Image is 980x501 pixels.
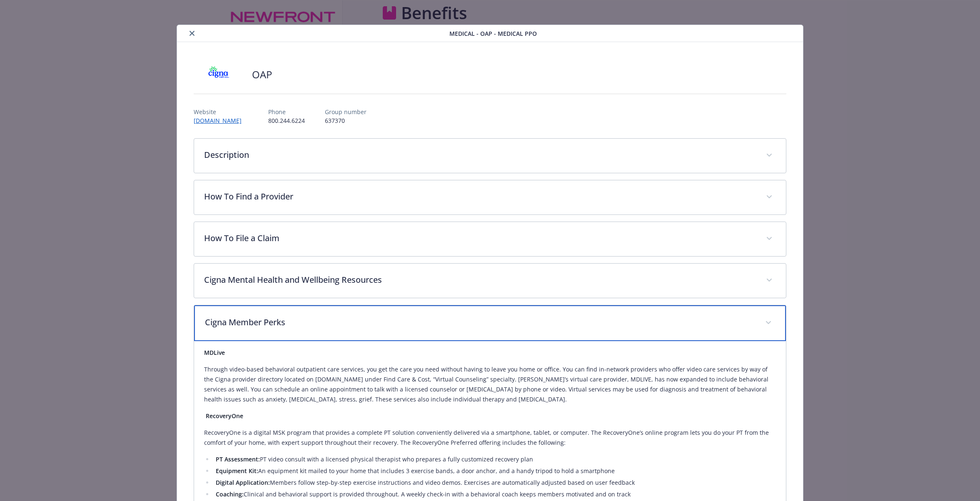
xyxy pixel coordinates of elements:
[204,149,756,161] p: Description
[204,190,756,203] p: How To Find a Provider
[204,428,776,448] p: RecoveryOne is a digital MSK program that provides a complete PT solution conveniently delivered ...
[325,107,367,116] p: Group number
[206,412,243,420] strong: RecoveryOne
[194,139,786,173] div: Description
[194,62,244,87] img: CIGNA
[194,117,248,125] a: [DOMAIN_NAME]
[204,232,756,244] p: How To File a Claim
[216,455,260,463] strong: PT Assessment:
[325,116,367,125] p: 637370
[449,29,537,38] span: Medical - OAP - Medical PPO
[194,222,786,256] div: How To File a Claim
[194,264,786,298] div: Cigna Mental Health and Wellbeing Resources
[204,274,756,286] p: Cigna Mental Health and Wellbeing Resources
[213,489,776,499] li: Clinical and behavioral support is provided throughout. A weekly check-in with a behavioral coach...
[213,466,776,476] li: An equipment kit mailed to your home that includes 3 exercise bands, a door anchor, and a handy t...
[216,467,258,475] strong: Equipment Kit:
[194,305,786,341] div: Cigna Member Perks
[204,364,776,404] p: Through video-based behavioral outpatient care services, you get the care you need without having...
[216,490,244,498] strong: Coaching:
[216,479,270,486] strong: Digital Application:
[268,107,305,116] p: Phone
[252,67,272,82] h2: OAP
[187,28,197,38] button: close
[268,116,305,125] p: 800.244.6224
[213,454,776,464] li: PT video consult with a licensed physical therapist who prepares a fully customized recovery plan
[194,107,248,116] p: Website
[204,349,225,356] strong: MDLive
[213,478,776,488] li: Members follow step-by-step exercise instructions and video demos. Exercises are automatically ad...
[205,316,756,329] p: Cigna Member Perks
[194,180,786,214] div: How To Find a Provider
